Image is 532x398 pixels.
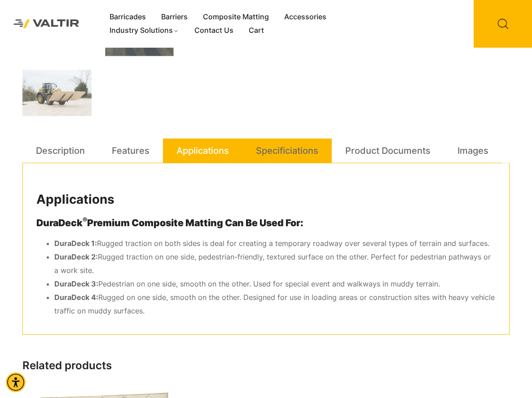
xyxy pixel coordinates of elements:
[54,277,496,291] li: Pedestrian on one side, smooth on the other. Used for special event and walkways in muddy terrain.
[241,24,272,37] a: Cart
[176,139,229,163] a: Applications
[22,359,510,372] h2: Related products
[36,192,496,207] h2: Applications
[54,291,496,318] li: Rugged on one side, smooth on the other. Designed for use in loading areas or construction sites ...
[22,70,92,116] img: A yellow Komatsu wheel loader is operating on a flat surface, equipped with a large, flat attachm...
[256,139,318,163] a: Specificiations
[36,139,85,163] a: Description
[154,10,195,24] a: Barriers
[54,252,98,261] strong: DuraDeck 2:
[6,372,26,392] div: Accessibility Menu
[83,216,87,224] sup: ®
[112,139,149,163] a: Features
[54,250,496,277] li: Rugged traction on one side, pedestrian-friendly, textured surface on the other. Perfect for pede...
[195,10,277,24] a: Composite Matting
[102,10,154,24] a: Barricades
[345,139,431,163] a: Product Documents
[54,239,97,248] strong: DuraDeck 1:
[187,24,241,37] a: Contact Us
[7,13,86,35] img: Valtir Rentals
[54,237,496,250] li: Rugged traction on both sides is deal for creating a temporary roadway over several types of terr...
[457,139,488,163] a: Images
[54,293,98,302] strong: DuraDeck 4:
[36,217,303,228] strong: DuraDeck Premium Composite Matting Can Be Used For:
[102,24,187,37] a: Industry Solutions
[277,10,334,24] a: Accessories
[54,279,98,288] strong: DuraDeck 3:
